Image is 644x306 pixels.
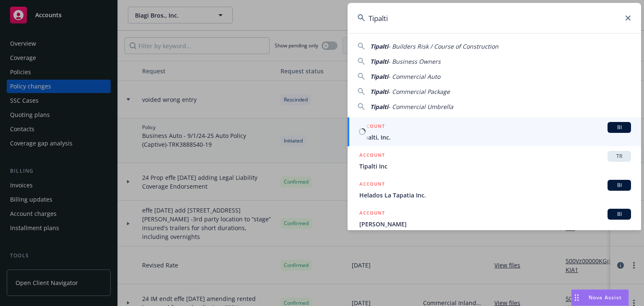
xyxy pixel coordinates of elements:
h5: ACCOUNT [359,151,385,161]
h5: ACCOUNT [359,209,385,219]
span: Tipalti, Inc. [359,133,631,142]
span: Tipalti [370,103,388,111]
span: [PERSON_NAME] [359,220,631,228]
button: Nova Assist [571,289,629,306]
span: BI [611,182,628,189]
span: Tipalti Inc [359,162,631,171]
div: Drag to move [571,290,582,306]
span: BI [611,210,628,218]
span: Tipalti [370,73,388,80]
a: ACCOUNTBIHelados La Tapatia Inc. [348,175,641,204]
span: - Commercial Umbrella [388,103,453,111]
span: - Commercial Package [388,88,450,96]
span: Nova Assist [589,294,622,301]
span: - Builders Risk / Course of Construction [388,42,499,50]
span: Helados La Tapatia Inc. [359,191,631,200]
span: Tipalti [370,88,388,96]
a: ACCOUNTBITipalti, Inc. [348,117,641,146]
span: TR [611,153,628,160]
h5: ACCOUNT [359,122,385,132]
span: - Commercial Auto [388,73,440,80]
input: Search... [348,3,641,33]
a: ACCOUNTBI[PERSON_NAME] [348,204,641,233]
a: ACCOUNTTRTipalti Inc [348,146,641,175]
span: - Business Owners [388,57,441,65]
span: BI [611,124,628,131]
span: Tipalti [370,42,388,50]
span: Tipalti [370,57,388,65]
h5: ACCOUNT [359,180,385,190]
